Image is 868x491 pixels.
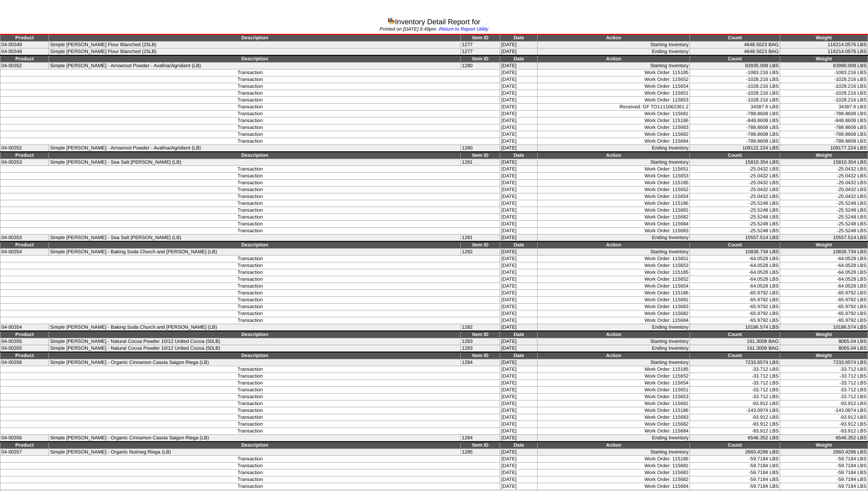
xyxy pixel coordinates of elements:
td: 10186.574 LBS [690,324,780,331]
td: Work Order: 115684 [538,317,690,324]
td: Action [538,152,690,159]
td: -788.8608 LBS [690,138,780,145]
td: -788.8608 LBS [780,111,868,117]
td: Work Order: 115654 [538,380,690,387]
td: Transaction [0,310,500,317]
td: [DATE] [500,249,538,256]
td: 1281 [461,159,500,166]
td: -1028.216 LBS [690,83,780,90]
td: 4648.5623 BAG [690,42,780,48]
td: Work Order: 115684 [538,138,690,145]
td: Simple [PERSON_NAME] - Natural Cocoa Powder 10/12 United Cocoa (50LB) [49,345,461,352]
td: [DATE] [500,387,538,394]
td: 1281 [461,235,500,242]
td: -25.5248 LBS [690,207,780,214]
td: Date [500,331,538,338]
td: Ending Inventory [538,48,690,56]
td: 04-00349 [0,48,49,56]
td: -64.0528 LBS [690,269,780,276]
td: 04-00354 [0,249,49,256]
td: Transaction [0,276,500,283]
td: Weight [780,352,868,359]
td: Work Order: 115186 [538,200,690,207]
td: Count [690,331,780,338]
td: [DATE] [500,159,538,166]
td: Work Order: 115185 [538,180,690,187]
td: -64.0528 LBS [780,262,868,269]
td: -33.712 LBS [780,366,868,373]
td: [DATE] [500,214,538,221]
td: Count [690,352,780,359]
td: Description [49,241,461,249]
td: -65.9792 LBS [690,290,780,297]
td: 8065.04 LBS [780,345,868,352]
td: [DATE] [500,83,538,90]
td: Transaction [0,297,500,304]
td: -25.0432 LBS [690,166,780,173]
td: 1282 [461,324,500,331]
td: Ending Inventory [538,345,690,352]
td: Work Order: 115683 [538,124,690,131]
td: [DATE] [500,380,538,387]
td: 34387.6 LBS [690,104,780,111]
td: Transaction [0,193,500,200]
td: Transaction [0,394,500,400]
td: Work Order: 115651 [538,166,690,173]
td: Transaction [0,373,500,380]
a: Return to Report Utility [439,27,489,32]
td: Action [538,55,690,63]
td: -33.712 LBS [780,387,868,394]
td: 10186.574 LBS [780,324,868,331]
td: -33.712 LBS [690,366,780,373]
td: -25.0432 LBS [780,173,868,180]
td: 04-00353 [0,159,49,166]
td: Transaction [0,187,500,193]
td: Work Order: 115653 [538,97,690,104]
td: [DATE] [500,131,538,138]
td: Work Order: 115185 [538,366,690,373]
td: [DATE] [500,180,538,187]
td: Weight [780,152,868,159]
td: -1028.216 LBS [780,90,868,97]
td: 161.3008 BAG [690,345,780,352]
td: Starting Inventory [538,359,690,366]
td: Transaction [0,90,500,97]
td: [DATE] [500,76,538,83]
td: 04-00355 [0,338,49,345]
td: -65.9792 LBS [780,304,868,310]
td: 116214.0576 LBS [780,42,868,48]
td: [DATE] [500,187,538,193]
td: [DATE] [500,366,538,373]
td: -25.5248 LBS [690,214,780,221]
td: [DATE] [500,117,538,124]
td: Starting Inventory [538,159,690,166]
td: [DATE] [500,235,538,242]
td: 04-00355 [0,345,49,352]
td: Weight [780,241,868,249]
td: -788.8608 LBS [690,111,780,117]
td: -64.0528 LBS [780,283,868,290]
td: -25.5248 LBS [780,228,868,235]
td: 04-00352 [0,145,49,152]
td: Description [49,152,461,159]
td: Simple [PERSON_NAME] Flour Blanched (25LB) [49,48,461,56]
td: 8065.04 LBS [780,338,868,345]
td: Description [49,34,461,42]
td: [DATE] [500,297,538,304]
td: Count [690,152,780,159]
td: Item ID [461,241,500,249]
td: -33.712 LBS [780,380,868,387]
td: Weight [780,331,868,338]
td: -25.5248 LBS [690,200,780,207]
td: Transaction [0,290,500,297]
td: Transaction [0,180,500,187]
td: 04-00352 [0,63,49,69]
td: Count [690,55,780,63]
td: Transaction [0,166,500,173]
td: Transaction [0,283,500,290]
td: Work Order: 115186 [538,290,690,297]
td: Transaction [0,124,500,131]
td: Work Order: 115651 [538,387,690,394]
td: -65.9792 LBS [690,297,780,304]
td: Description [49,55,461,63]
